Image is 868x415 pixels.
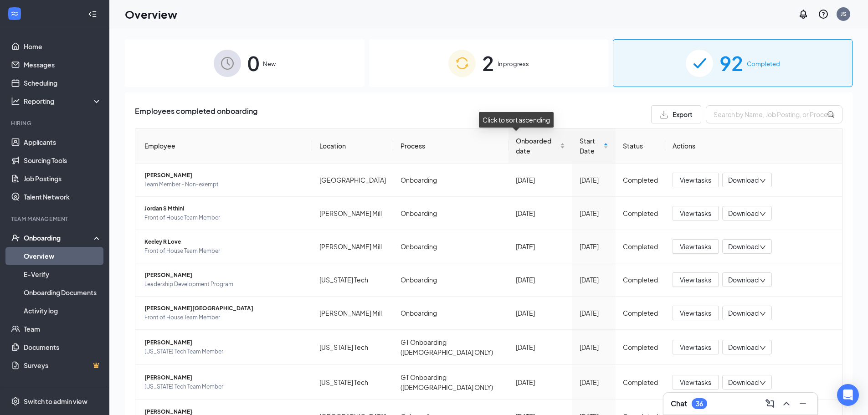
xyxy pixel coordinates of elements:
[135,105,257,123] span: Employees completed onboarding
[24,74,102,92] a: Scheduling
[144,204,305,213] span: Jordan S Mthini
[24,233,94,242] div: Onboarding
[728,175,759,185] span: Download
[11,97,20,106] svg: Analysis
[760,277,766,284] span: down
[728,308,759,318] span: Download
[479,112,554,128] div: Click to sort ascending
[508,128,572,164] th: Onboarded date
[24,397,87,406] div: Switch to admin view
[673,173,719,187] button: View tasks
[144,280,305,289] span: Leadership Development Program
[673,206,719,220] button: View tasks
[247,47,259,79] span: 0
[760,380,766,386] span: down
[516,241,565,251] div: [DATE]
[671,399,687,409] h3: Chat
[312,365,393,400] td: [US_STATE] Tech
[797,398,808,409] svg: Minimize
[516,377,565,387] div: [DATE]
[393,128,508,164] th: Process
[760,178,766,184] span: down
[623,208,658,218] div: Completed
[498,59,529,68] span: In progress
[728,275,759,285] span: Download
[24,97,102,106] div: Reporting
[516,136,558,156] span: Onboarded date
[144,213,305,222] span: Front of House Team Member
[393,297,508,330] td: Onboarding
[393,330,508,365] td: GT Onboarding ([DEMOGRAPHIC_DATA] ONLY)
[680,275,711,285] span: View tasks
[24,188,102,206] a: Talent Network
[482,47,494,79] span: 2
[312,230,393,263] td: [PERSON_NAME] Mill
[680,342,711,352] span: View tasks
[24,169,102,188] a: Job Postings
[11,215,100,223] div: Team Management
[796,396,810,411] button: Minimize
[312,297,393,330] td: [PERSON_NAME] Mill
[728,378,759,387] span: Download
[580,275,609,285] div: [DATE]
[312,197,393,230] td: [PERSON_NAME] Mill
[144,313,305,322] span: Front of House Team Member
[144,347,305,356] span: [US_STATE] Tech Team Member
[760,345,766,351] span: down
[10,9,19,18] svg: WorkstreamLogo
[144,180,305,189] span: Team Member - Non-exempt
[580,136,602,156] span: Start Date
[144,237,305,246] span: Keeley R Love
[623,275,658,285] div: Completed
[312,330,393,365] td: [US_STATE] Tech
[673,239,719,254] button: View tasks
[623,377,658,387] div: Completed
[623,342,658,352] div: Completed
[623,308,658,318] div: Completed
[312,263,393,297] td: [US_STATE] Tech
[393,230,508,263] td: Onboarding
[728,343,759,352] span: Download
[24,265,102,283] a: E-Verify
[673,306,719,320] button: View tasks
[11,397,20,406] svg: Settings
[680,377,711,387] span: View tasks
[673,375,719,389] button: View tasks
[135,128,312,164] th: Employee
[393,164,508,197] td: Onboarding
[24,151,102,169] a: Sourcing Tools
[706,105,842,123] input: Search by Name, Job Posting, or Process
[144,382,305,391] span: [US_STATE] Tech Team Member
[312,128,393,164] th: Location
[11,233,20,242] svg: UserCheck
[516,308,565,318] div: [DATE]
[144,171,305,180] span: [PERSON_NAME]
[765,398,776,409] svg: ComposeMessage
[760,311,766,317] span: down
[616,128,665,164] th: Status
[144,373,305,382] span: [PERSON_NAME]
[651,105,701,123] button: Export
[696,400,703,408] div: 36
[11,119,100,127] div: Hiring
[516,175,565,185] div: [DATE]
[760,244,766,251] span: down
[673,340,719,354] button: View tasks
[580,377,609,387] div: [DATE]
[623,175,658,185] div: Completed
[680,308,711,318] span: View tasks
[680,208,711,218] span: View tasks
[798,9,809,20] svg: Notifications
[580,208,609,218] div: [DATE]
[516,342,565,352] div: [DATE]
[728,209,759,218] span: Download
[781,398,792,409] svg: ChevronUp
[841,10,847,18] div: JS
[680,241,711,251] span: View tasks
[144,338,305,347] span: [PERSON_NAME]
[24,283,102,302] a: Onboarding Documents
[673,111,693,118] span: Export
[673,272,719,287] button: View tasks
[580,175,609,185] div: [DATE]
[24,356,102,374] a: SurveysCrown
